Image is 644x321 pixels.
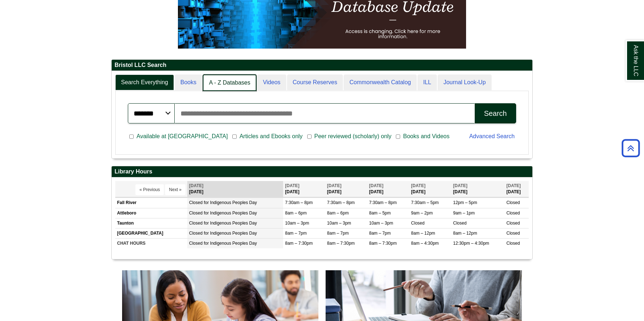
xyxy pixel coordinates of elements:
span: Articles and Ebooks only [237,132,305,141]
span: [DATE] [369,183,384,188]
a: Course Reserves [287,74,343,91]
span: 9am – 1pm [453,211,475,216]
span: 10am – 3pm [369,221,393,226]
span: for Indigenous Peoples Day [204,231,257,236]
span: Closed [506,200,520,205]
a: Advanced Search [469,133,515,139]
span: for Indigenous Peoples Day [204,200,257,205]
th: [DATE] [283,181,325,197]
input: Peer reviewed (scholarly) only [307,134,312,140]
span: Books and Videos [400,132,452,141]
span: 8am – 4:30pm [411,241,439,246]
span: Closed [506,241,520,246]
a: Books [175,74,202,91]
a: Search Everything [115,74,174,91]
span: 10am – 3pm [285,221,309,226]
span: Closed [189,221,202,226]
a: ILL [417,74,437,91]
td: Attleboro [115,208,187,218]
span: Closed [506,211,520,216]
span: Closed [506,231,520,236]
span: 10am – 3pm [327,221,351,226]
span: Closed [189,200,202,205]
button: Search [475,103,516,123]
span: 8am – 7:30pm [369,241,397,246]
th: [DATE] [505,181,529,197]
th: [DATE] [409,181,451,197]
input: Books and Videos [396,134,400,140]
button: « Previous [135,184,164,195]
a: Journal Look-Up [438,74,491,91]
span: 7:30am – 5pm [411,200,439,205]
span: 8am – 5pm [369,211,391,216]
span: 12pm – 5pm [453,200,477,205]
span: Closed [506,221,520,226]
span: [DATE] [411,183,425,188]
span: [DATE] [189,183,204,188]
input: Available at [GEOGRAPHIC_DATA] [129,134,134,140]
span: Closed [453,221,466,226]
button: Next » [165,184,185,195]
span: 8am – 7:30pm [285,241,313,246]
span: Available at [GEOGRAPHIC_DATA] [134,132,231,141]
h2: Bristol LLC Search [112,60,532,71]
td: Taunton [115,218,187,228]
span: 8am – 6pm [327,211,349,216]
th: [DATE] [451,181,505,197]
span: Closed [189,241,202,246]
td: Fall River [115,198,187,208]
span: [DATE] [453,183,468,188]
a: Commonwealth Catalog [344,74,417,91]
span: 8am – 7pm [285,231,307,236]
span: Closed [189,231,202,236]
span: 8am – 12pm [453,231,477,236]
td: CHAT HOURS [115,239,187,249]
a: Back to Top [619,143,642,153]
td: [GEOGRAPHIC_DATA] [115,228,187,238]
span: for Indigenous Peoples Day [204,211,257,216]
span: Closed [411,221,424,226]
span: 8am – 7pm [369,231,391,236]
span: 12:30pm – 4:30pm [453,241,489,246]
span: 7:30am – 8pm [327,200,355,205]
h2: Library Hours [112,166,532,177]
span: 7:30am – 8pm [369,200,397,205]
a: Videos [257,74,286,91]
a: A - Z Databases [203,74,256,91]
th: [DATE] [325,181,367,197]
span: [DATE] [327,183,341,188]
span: 8am – 12pm [411,231,435,236]
th: [DATE] [187,181,283,197]
th: [DATE] [367,181,410,197]
span: [DATE] [285,183,299,188]
span: Peer reviewed (scholarly) only [312,132,394,141]
span: 7:30am – 8pm [285,200,313,205]
span: 8am – 6pm [285,211,307,216]
span: 8am – 7pm [327,231,349,236]
span: 9am – 2pm [411,211,433,216]
input: Articles and Ebooks only [232,134,237,140]
span: Closed [189,211,202,216]
div: Search [484,109,507,118]
span: 8am – 7:30pm [327,241,355,246]
span: for Indigenous Peoples Day [204,221,257,226]
span: for Indigenous Peoples Day [204,241,257,246]
span: [DATE] [506,183,521,188]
